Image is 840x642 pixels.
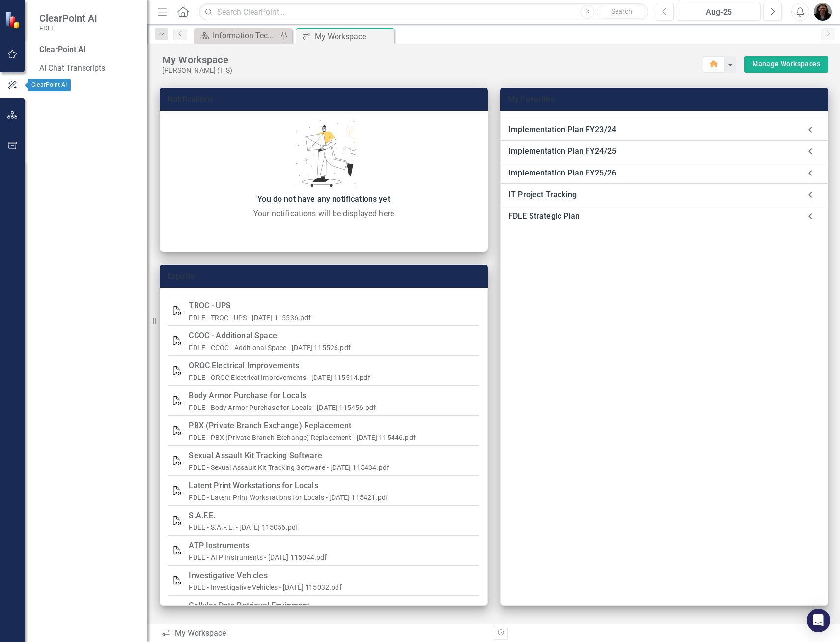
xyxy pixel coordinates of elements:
span: ClearPoint AI [39,12,97,24]
div: split button [744,56,828,73]
div: TROC - UPS [189,299,472,313]
div: My Workspace [315,30,392,43]
div: ClearPoint AI [28,79,71,91]
button: Manage Workspaces [744,56,828,73]
div: Body Armor Purchase for Locals [189,389,472,403]
a: FDLE - S.A.F.E. - [DATE] 115056.pdf [189,524,298,531]
div: ClearPoint AI [39,44,138,56]
a: Notifications [168,94,213,104]
button: Aug-25 [677,3,761,21]
div: Implementation Plan FY25/26 [501,162,828,184]
a: Manage Workspaces [752,58,820,70]
div: Implementation Plan FY23/24 [501,119,828,141]
a: FDLE - TROC - UPS - [DATE] 115536.pdf [189,314,310,321]
div: [PERSON_NAME] (ITS) [162,66,703,75]
span: Search [611,7,632,15]
small: FDLE [39,24,97,32]
div: Open Intercom Messenger [807,609,830,632]
div: Implementation Plan FY24/25 [508,145,800,158]
div: IT Project Tracking [501,184,828,205]
img: Nicole Howard [814,3,832,21]
a: FDLE - Investigative Vehicles - [DATE] 115032.pdf [189,584,341,591]
a: FDLE - Body Armor Purchase for Locals - [DATE] 115456.pdf [189,404,376,411]
img: ClearPoint Strategy [5,11,22,29]
div: Implementation Plan FY24/25 [501,141,828,162]
div: You do not have any notifications yet [165,192,483,206]
div: My Workspace [161,628,486,639]
a: FDLE - PBX (Private Branch Exchange) Replacement - [DATE] 115446.pdf [189,434,416,441]
div: Sexual Assault Kit Tracking Software [189,449,472,463]
div: FDLE Strategic Plan [501,205,828,227]
div: My Workspace [162,54,703,66]
div: PBX (Private Branch Exchange) Replacement [189,419,472,433]
div: Cellular Data Retrieval Equipment [189,599,472,613]
button: Search [597,5,646,19]
div: OROC Electrical Improvements [189,359,472,373]
a: FDLE - Latent Print Workstations for Locals - [DATE] 115421.pdf [189,494,388,501]
a: Exports [168,271,195,281]
a: AI Chat Transcripts [39,63,138,74]
input: Search ClearPoint... [199,3,648,21]
div: Implementation Plan FY25/26 [508,166,800,180]
div: Implementation Plan FY23/24 [508,123,800,137]
div: Information Technology Services Landing Page [213,29,278,42]
a: FDLE - Sexual Assault Kit Tracking Software - [DATE] 115434.pdf [189,464,389,471]
div: CCOC - Additional Space [189,329,472,343]
a: FDLE - CCOC - Additional Space - [DATE] 115526.pdf [189,344,351,351]
div: Aug-25 [680,6,757,18]
a: FDLE - OROC Electrical Improvements - [DATE] 115514.pdf [189,374,370,381]
div: ATP Instruments [189,539,472,553]
a: Information Technology Services Landing Page [196,29,278,42]
div: Investigative Vehicles [189,569,472,583]
div: S.A.F.E. [189,509,472,523]
a: FDLE - ATP Instruments - [DATE] 115044.pdf [189,554,327,561]
div: Latent Print Workstations for Locals [189,479,472,493]
div: FDLE Strategic Plan [508,209,800,223]
a: My Favorites [508,94,555,104]
div: Your notifications will be displayed here [165,208,483,220]
div: IT Project Tracking [508,188,800,202]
